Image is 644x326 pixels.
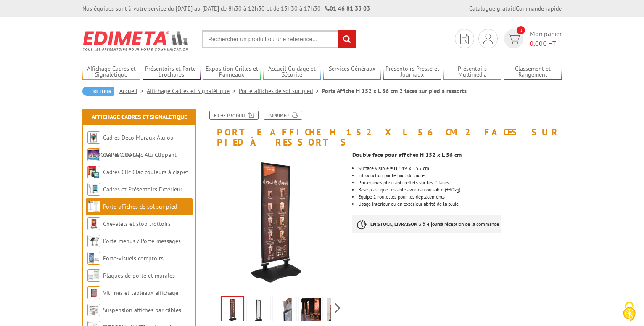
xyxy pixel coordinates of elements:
a: Cadres et Présentoirs Extérieur [103,186,182,193]
div: | [469,4,562,13]
span: € HT [530,39,562,48]
button: Cookies (fenêtre modale) [615,297,644,326]
a: Affichage Cadres et Signalétique [147,87,239,95]
a: Affichage Cadres et Signalétique [82,65,140,79]
a: Classement et Rangement [504,65,562,79]
a: Retour [82,87,114,96]
img: Cadres Clic-Clac couleurs à clapet [87,166,100,178]
a: Cadres Deco Muraux Alu ou [GEOGRAPHIC_DATA] [87,134,174,159]
img: Porte-affiches de sol sur pied [87,200,100,213]
a: Accueil [119,87,147,95]
span: 0 [517,26,525,34]
img: Cookies (fenêtre modale) [619,301,640,322]
strong: Double face pour affiches H 152 x L 56 cm [352,151,462,159]
a: devis rapide 0 Mon panier 0,00€ HT [502,29,562,48]
span: 0,00 [530,39,543,48]
strong: 01 46 81 33 03 [325,5,370,12]
a: Porte-affiches de sol sur pied [103,203,177,210]
img: Porte-menus / Porte-messages [87,235,100,247]
li: Equipé 2 roulettes pour les déplacements [358,194,562,199]
li: Porte Affiche H 152 x L 56 cm 2 faces sur pied à ressorts [322,87,467,95]
img: 215339nr_porte-affiche_vide.jpg [248,298,269,324]
a: Accueil Guidage et Sécurité [263,65,321,79]
li: Usage intérieur ou en extérieur abrité de la pluie [358,201,562,207]
a: Imprimer [264,111,302,120]
img: 215339nr_porte-affiche.jpg [204,151,346,293]
img: 215339nr_porte-affiche.jpg [222,297,243,323]
a: Présentoirs et Porte-brochures [143,65,201,79]
img: 215339nr_porte-affiche__2.jpg [274,298,295,324]
a: Porte-menus / Porte-messages [103,237,181,245]
h1: Porte Affiche H 152 x L 56 cm 2 faces sur pied à ressorts [198,111,568,147]
input: rechercher [338,30,356,48]
img: devis rapide [483,34,493,44]
a: Fiche produit [209,111,259,120]
a: Catalogue gratuit [469,5,515,12]
img: devis rapide [460,34,469,44]
a: Chevalets et stop trottoirs [103,220,171,228]
a: Présentoirs Presse et Journaux [383,65,441,79]
img: 215339nr_porte-affiche_2_faces_pied_ressorts.jpg [327,298,347,324]
a: Porte-visuels comptoirs [103,254,164,262]
a: Commande rapide [516,5,562,12]
strong: EN STOCK, LIVRAISON 3 à 4 jours [370,221,441,227]
img: devis rapide [508,34,520,44]
span: Mon panier [530,29,562,48]
a: Porte-affiches de sol sur pied [239,87,322,95]
li: Surface visible = H 149 x L 53 cm [358,166,562,171]
a: Affichage Cadres et Signalétique [92,113,187,121]
input: Rechercher un produit ou une référence... [202,30,356,48]
li: Introduction par le haut du cadre [358,173,562,178]
span: Next [334,301,342,315]
img: Cadres Deco Muraux Alu ou Bois [87,131,100,144]
a: Exposition Grilles et Panneaux [203,65,261,79]
a: Services Généraux [323,65,381,79]
a: Cadres Clic-Clac couleurs à clapet [103,168,188,176]
a: Présentoirs Multimédia [443,65,501,79]
img: Edimeta [82,25,190,56]
img: Chevalets et stop trottoirs [87,217,100,230]
a: Cadres Clic-Clac Alu Clippant [103,151,177,159]
div: Nos équipes sont à votre service du [DATE] au [DATE] de 8h30 à 12h30 et de 13h30 à 17h30 [82,4,370,13]
li: Base plastique lestable avec eau ou sable (+30kg) [358,187,562,192]
li: Protecteurs plexi anti-reflets sur les 2 faces [358,180,562,185]
img: Cadres et Présentoirs Extérieur [87,183,100,196]
img: Porte-visuels comptoirs [87,252,100,265]
img: 215339nr_porte-affiches_2_faces_pied_ressorts.jpg [301,298,321,324]
p: à réception de la commande [352,215,501,233]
